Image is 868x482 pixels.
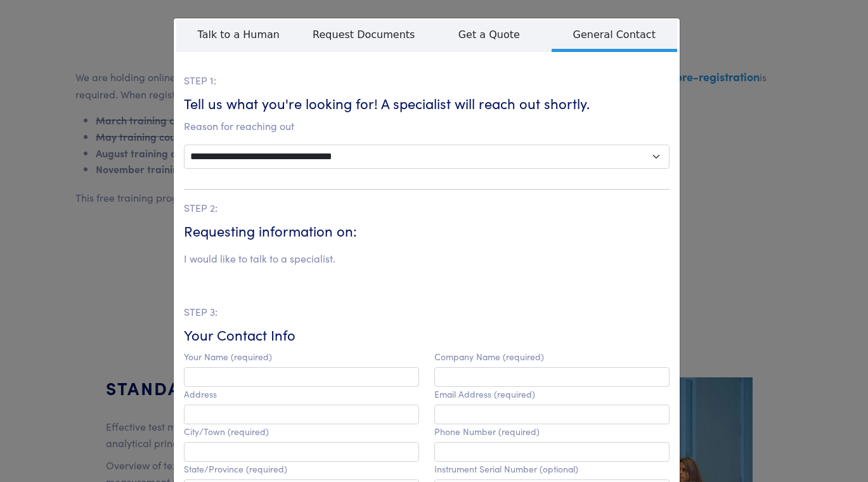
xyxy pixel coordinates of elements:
[184,389,217,400] label: Address
[184,221,670,241] h6: Requesting information on:
[552,20,677,52] span: General Contact
[184,304,670,320] p: STEP 3:
[184,72,670,89] p: STEP 1:
[427,20,552,49] span: Get a Quote
[184,200,670,216] p: STEP 2:
[184,325,670,345] h6: Your Contact Info
[184,251,335,267] li: I would like to talk to a specialist.
[434,389,535,400] label: Email Address (required)
[176,20,302,49] span: Talk to a Human
[184,464,287,474] label: State/Province (required)
[434,426,540,437] label: Phone Number (required)
[184,118,670,134] p: Reason for reaching out
[184,94,670,114] h6: Tell us what you're looking for! A specialist will reach out shortly.
[184,426,269,437] label: City/Town (required)
[434,464,578,474] label: Instrument Serial Number (optional)
[434,351,544,362] label: Company Name (required)
[301,20,427,49] span: Request Documents
[184,351,272,362] label: Your Name (required)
